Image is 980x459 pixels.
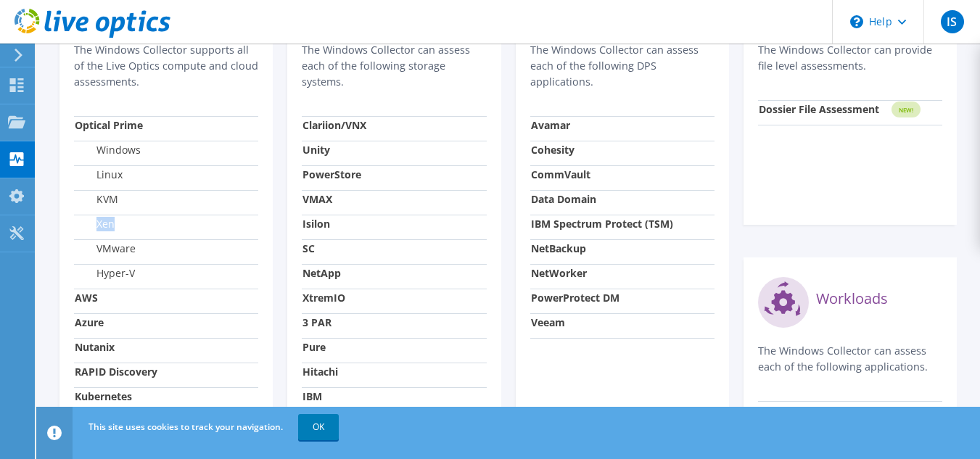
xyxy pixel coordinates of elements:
[75,389,132,403] strong: Kubernetes
[898,106,913,114] tspan: NEW!
[302,389,322,403] strong: IBM
[531,217,673,231] strong: IBM Spectrum Protect (TSM)
[531,143,575,157] strong: Cohesity
[302,365,338,379] strong: Hitachi
[302,168,361,181] strong: PowerStore
[758,343,942,375] p: The Windows Collector can assess each of the following applications.
[302,42,486,90] p: The Windows Collector can assess each of the following storage systems.
[302,241,315,255] strong: SC
[88,421,283,433] span: This site uses cookies to track your navigation.
[530,42,715,90] p: The Windows Collector can assess each of the following DPS applications.
[531,118,570,132] strong: Avamar
[302,192,332,206] strong: VMAX
[302,143,330,157] strong: Unity
[941,10,964,33] span: IS
[759,403,813,417] strong: SQL Server
[302,315,332,329] strong: 3 PAR
[75,118,143,132] strong: Optical Prime
[302,118,366,132] strong: Clariion/VNX
[74,42,258,90] p: The Windows Collector supports all of the Live Optics compute and cloud assessments.
[75,168,123,182] label: Linux
[759,102,879,116] strong: Dossier File Assessment
[302,340,326,354] strong: Pure
[302,266,341,280] strong: NetApp
[75,340,115,354] strong: Nutanix
[302,217,330,231] strong: Isilon
[531,192,596,206] strong: Data Domain
[75,315,104,329] strong: Azure
[75,143,141,157] label: Windows
[531,241,586,255] strong: NetBackup
[531,291,619,305] strong: PowerProtect DM
[758,42,942,74] p: The Windows Collector can provide file level assessments.
[531,315,565,329] strong: Veeam
[75,291,98,305] strong: AWS
[75,241,136,256] label: VMware
[75,217,115,231] label: Xen
[816,291,888,306] label: Workloads
[850,15,863,28] svg: \n
[298,414,339,440] a: OK
[75,192,118,207] label: KVM
[302,291,345,305] strong: XtremIO
[75,365,157,379] strong: RAPID Discovery
[75,266,135,281] label: Hyper-V
[531,266,587,280] strong: NetWorker
[531,168,590,181] strong: CommVault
